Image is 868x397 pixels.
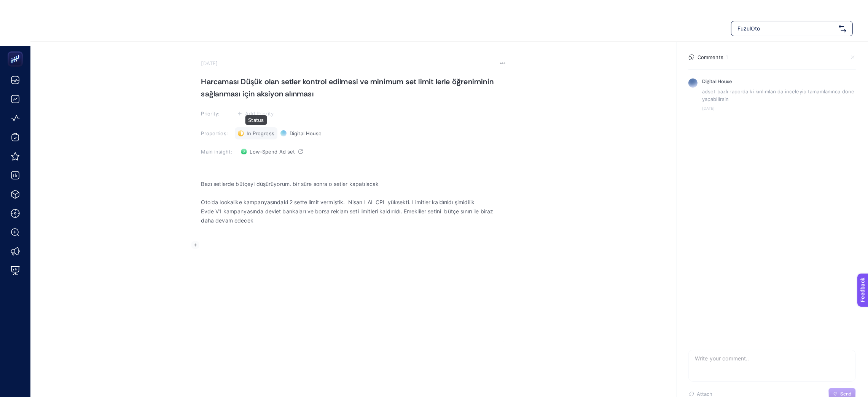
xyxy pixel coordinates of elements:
a: Low-Spend Ad set [238,146,306,158]
time: [DATE] [702,106,856,110]
h5: Digital House [702,78,732,85]
p: Bazı setlerde bütçeyi düşürüyorum. bir süre sonra o setler kapatılacak [201,179,506,189]
span: Feedback [5,2,29,8]
span: FuzulOto [737,25,836,32]
button: Add Priority [235,109,276,118]
p: Oto'da lookalike kampanyasındaki 2 sette limit vermiştik. Nisan LAL CPL yüksekti. Limitler kaldır... [201,198,506,207]
span: Attach [697,391,713,397]
data: 1 [726,54,728,60]
h1: Harcaması Düşük olan setler kontrol edilmesi ve minimum set limit lerle öğreniminin sağlanması iç... [201,75,506,100]
h3: Main insight: [201,149,233,155]
span: Digital House [290,130,322,136]
span: Status [248,117,264,123]
div: Rich Text Editor. Editing area: main [201,174,506,327]
h3: Properties: [201,130,233,136]
span: Low-Spend Ad set [250,149,295,155]
h3: Priority: [201,110,233,117]
span: Send [840,391,852,397]
img: svg%3e [839,25,846,32]
span: In Progress [247,130,274,136]
h4: Comments [698,54,723,60]
p: adset bazlı raporda ki kırılımları da inceleyip tamamlanınca done yapabilirsin [702,88,856,103]
p: Evde V1 kampanyasında devlet bankaları ve borsa reklam seti limitleri kaldırıldı. Emekliler setin... [201,207,506,225]
time: [DATE] [201,60,218,66]
span: Add Priority [245,110,274,117]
